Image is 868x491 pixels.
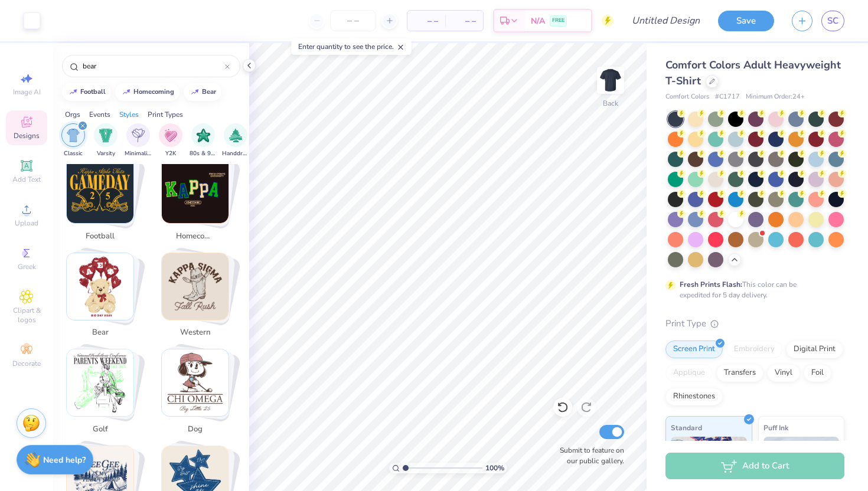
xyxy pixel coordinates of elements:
[229,129,242,142] img: Handdrawn Image
[176,327,214,339] span: western
[68,89,78,96] img: trend_line.gif
[665,388,723,405] div: Rhinestones
[62,83,111,101] button: football
[665,364,713,382] div: Applique
[330,10,376,31] input: – –
[133,89,174,95] div: homecoming
[184,83,221,101] button: bear
[718,11,774,31] button: Save
[716,364,763,382] div: Transfers
[67,156,133,223] img: football
[671,421,702,434] span: Standard
[603,98,618,109] div: Back
[18,262,36,271] span: Greek
[726,341,782,358] div: Embroidery
[553,445,624,466] label: Submit to feature on our public gallery.
[622,9,709,32] input: Untitled Design
[59,156,148,247] button: Stack Card Button football
[61,123,85,158] div: filter for Classic
[164,129,177,142] img: Y2K Image
[804,364,831,382] div: Foil
[190,123,217,158] button: filter button
[125,123,152,158] div: filter for Minimalist
[125,149,152,158] span: Minimalist
[119,109,139,120] div: Styles
[190,149,217,158] span: 80s & 90s
[65,109,80,120] div: Orgs
[6,306,47,325] span: Clipart & logos
[81,424,119,436] span: golf
[680,280,742,289] strong: Fresh Prints Flash:
[59,253,148,343] button: Stack Card Button bear
[122,89,131,96] img: trend_line.gif
[162,349,229,416] img: dog
[415,15,438,27] span: – –
[821,11,844,31] a: SC
[64,149,83,158] span: Classic
[67,253,133,320] img: bear
[115,83,180,101] button: homecoming
[665,92,709,102] span: Comfort Colors
[154,349,243,440] button: Stack Card Button dog
[12,359,41,368] span: Decorate
[81,231,119,243] span: football
[67,129,80,142] img: Classic Image
[59,349,148,440] button: Stack Card Button golf
[154,156,243,247] button: Stack Card Button homecoming
[97,149,115,158] span: Varsity
[197,129,210,142] img: 80s & 90s Image
[599,68,622,92] img: Back
[162,156,229,223] img: homecoming
[15,218,38,228] span: Upload
[715,92,740,102] span: # C1717
[552,17,564,25] span: FREE
[154,253,243,343] button: Stack Card Button western
[132,129,145,142] img: Minimalist Image
[665,341,723,358] div: Screen Print
[665,317,844,330] div: Print Type
[125,123,152,158] button: filter button
[190,123,217,158] div: filter for 80s & 90s
[13,87,41,97] span: Image AI
[222,123,249,158] div: filter for Handdrawn
[485,463,504,473] span: 100 %
[94,123,118,158] div: filter for Varsity
[81,60,225,72] input: Try "Alpha"
[159,123,182,158] div: filter for Y2K
[452,15,476,27] span: – –
[190,89,200,96] img: trend_line.gif
[80,89,106,95] div: football
[222,123,249,158] button: filter button
[763,421,788,434] span: Puff Ink
[43,454,86,466] strong: Need help?
[202,89,216,95] div: bear
[165,149,176,158] span: Y2K
[665,58,841,88] span: Comfort Colors Adult Heavyweight T-Shirt
[148,109,183,120] div: Print Types
[680,279,825,300] div: This color can be expedited for 5 day delivery.
[94,123,118,158] button: filter button
[827,14,838,28] span: SC
[89,109,110,120] div: Events
[746,92,805,102] span: Minimum Order: 24 +
[61,123,85,158] button: filter button
[531,15,545,27] span: N/A
[767,364,800,382] div: Vinyl
[81,327,119,339] span: bear
[176,231,214,243] span: homecoming
[159,123,182,158] button: filter button
[12,175,41,184] span: Add Text
[176,424,214,436] span: dog
[292,38,412,55] div: Enter quantity to see the price.
[67,349,133,416] img: golf
[99,129,113,142] img: Varsity Image
[786,341,843,358] div: Digital Print
[162,253,229,320] img: western
[14,131,40,140] span: Designs
[222,149,249,158] span: Handdrawn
